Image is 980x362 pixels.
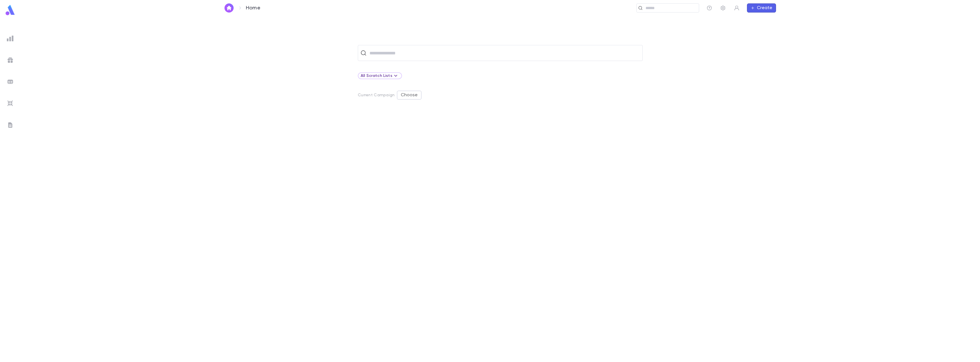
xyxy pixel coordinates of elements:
[361,72,399,79] div: All Scratch Lists
[358,72,402,79] div: All Scratch Lists
[5,5,16,16] img: logo
[7,35,14,42] img: reports_grey.c525e4749d1bce6a11f5fe2a8de1b229.svg
[358,93,395,97] p: Current Campaign
[7,100,14,107] img: imports_grey.530a8a0e642e233f2baf0ef88e8c9fcb.svg
[7,122,14,128] img: letters_grey.7941b92b52307dd3b8a917253454ce1c.svg
[246,5,260,11] p: Home
[7,57,14,64] img: campaigns_grey.99e729a5f7ee94e3726e6486bddda8f1.svg
[7,78,14,85] img: batches_grey.339ca447c9d9533ef1741baa751efc33.svg
[226,6,232,10] img: home_white.a664292cf8c1dea59945f0da9f25487c.svg
[747,3,776,13] button: Create
[397,91,422,100] button: Choose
